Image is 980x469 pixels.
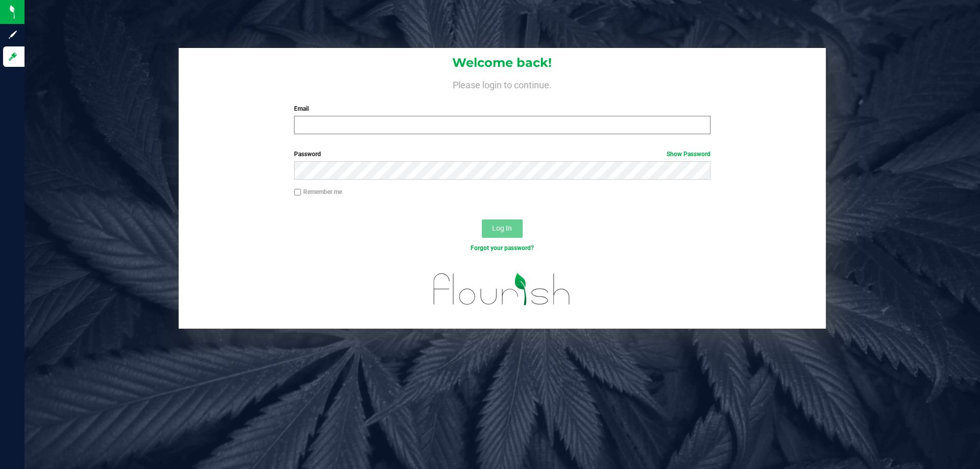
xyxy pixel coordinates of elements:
[179,78,826,90] h4: Please login to continue.
[667,151,710,158] a: Show Password
[294,151,321,158] span: Password
[179,56,826,69] h1: Welcome back!
[8,52,18,62] inline-svg: Log in
[482,219,523,238] button: Log In
[492,224,512,232] span: Log In
[8,30,18,40] inline-svg: Sign up
[294,104,710,113] label: Email
[471,244,534,252] a: Forgot your password?
[294,187,342,196] label: Remember me
[294,189,301,196] input: Remember me
[421,263,583,315] img: flourish_logo.svg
